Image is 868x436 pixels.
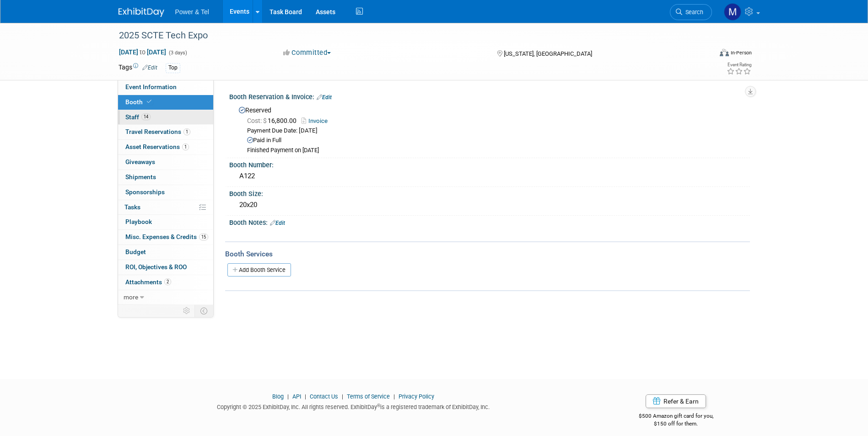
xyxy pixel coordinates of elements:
span: Asset Reservations [125,143,189,150]
a: Misc. Expenses & Credits15 [118,230,213,245]
div: Booth Size: [229,187,750,198]
span: more [124,293,138,301]
a: Travel Reservations1 [118,125,213,139]
div: Event Format [658,48,752,61]
span: 14 [141,113,151,120]
div: Payment Due Date: [DATE] [247,127,743,135]
a: Edit [142,64,157,71]
span: Attachments [125,278,171,286]
span: Misc. Expenses & Credits [125,233,208,240]
div: Reserved [236,103,743,155]
a: Tasks [118,200,213,215]
span: Playbook [125,218,152,225]
img: Format-Inperson.png [720,49,729,56]
span: [DATE] [DATE] [119,48,167,56]
a: Giveaways [118,155,213,170]
a: Invoice [302,117,332,124]
img: ExhibitDay [119,8,164,17]
a: Sponsorships [118,185,213,200]
span: Staff [125,113,151,121]
span: ROI, Objectives & ROO [125,263,187,271]
a: Terms of Service [347,393,390,400]
div: Finished Payment on [DATE] [247,147,743,154]
img: Madalyn Bobbitt [724,3,741,21]
div: Booth Reservation & Invoice: [229,90,750,102]
button: Committed [280,48,334,58]
div: A122 [236,169,743,183]
span: | [391,393,397,400]
div: Booth Notes: [229,216,750,228]
div: In-Person [730,49,752,56]
a: Booth [118,95,213,110]
span: Tasks [124,203,140,211]
div: 20x20 [236,198,743,212]
span: (3 days) [168,50,187,56]
span: 1 [182,144,189,150]
a: Budget [118,245,213,260]
div: 2025 SCTE Tech Expo [116,27,698,44]
span: Travel Reservations [125,128,190,135]
span: Giveaways [125,158,155,165]
span: Event Information [125,83,177,90]
span: Budget [125,248,146,255]
div: Top [166,63,180,73]
div: $150 off for them. [602,420,750,428]
a: Edit [317,94,332,101]
a: API [292,393,301,400]
a: Blog [272,393,284,400]
span: to [138,48,147,56]
a: Event Information [118,80,213,95]
a: more [118,290,213,305]
div: Booth Services [225,249,750,259]
div: Event Rating [727,63,751,67]
span: [US_STATE], [GEOGRAPHIC_DATA] [504,50,592,57]
a: Attachments2 [118,275,213,290]
span: Cost: $ [247,117,268,124]
span: Search [682,9,703,16]
td: Toggle Event Tabs [194,305,213,317]
sup: ® [377,403,380,408]
span: 16,800.00 [247,117,300,124]
td: Personalize Event Tab Strip [179,305,195,317]
span: 15 [199,234,208,240]
span: Power & Tel [175,8,209,16]
a: Shipments [118,170,213,185]
div: Copyright © 2025 ExhibitDay, Inc. All rights reserved. ExhibitDay is a registered trademark of Ex... [119,401,589,411]
div: Paid in Full [247,136,743,145]
span: | [340,393,345,400]
span: 1 [183,128,190,135]
span: | [302,393,308,400]
a: Refer & Earn [646,394,706,408]
a: Edit [270,220,285,226]
div: Booth Number: [229,158,750,170]
i: Booth reservation complete [147,99,151,104]
a: Staff14 [118,110,213,125]
span: Booth [125,98,153,106]
a: Privacy Policy [399,393,434,400]
span: | [285,393,291,400]
a: Add Booth Service [227,263,291,276]
a: Contact Us [310,393,338,400]
span: 2 [164,278,171,285]
div: $500 Amazon gift card for you, [602,406,750,427]
a: ROI, Objectives & ROO [118,260,213,275]
td: Tags [119,63,157,73]
span: Shipments [125,173,156,181]
span: Sponsorships [125,188,165,196]
a: Asset Reservations1 [118,140,213,154]
a: Playbook [118,215,213,229]
a: Search [670,4,712,20]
